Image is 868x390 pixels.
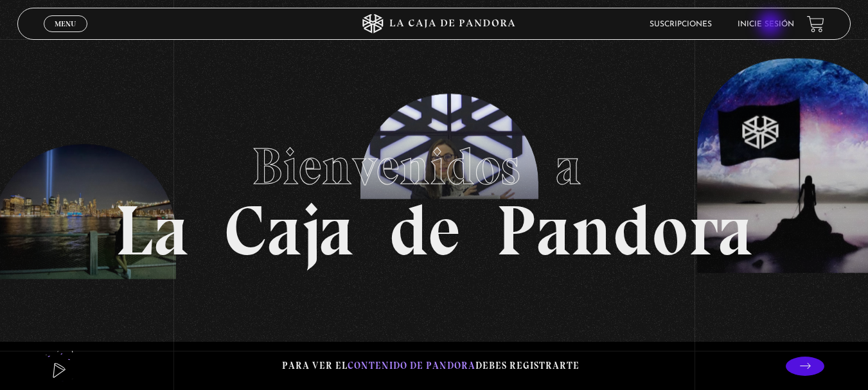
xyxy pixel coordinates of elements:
[348,360,475,371] span: contenido de Pandora
[807,15,824,33] a: View your shopping cart
[738,21,794,28] a: Inicie sesión
[282,357,580,375] p: Para ver el debes registrarte
[55,20,76,28] span: Menu
[252,136,617,197] span: Bienvenidos a
[650,21,712,28] a: Suscripciones
[50,31,80,40] span: Cerrar
[115,125,753,266] h1: La Caja de Pandora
